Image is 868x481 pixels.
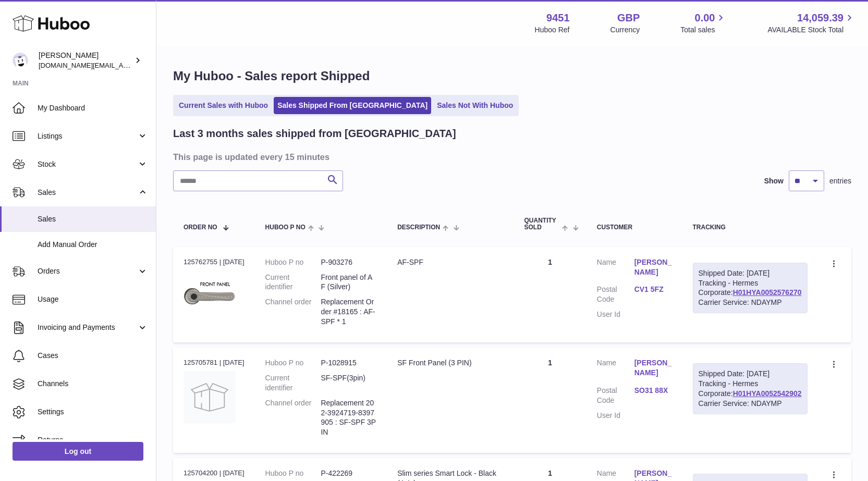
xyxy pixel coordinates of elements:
[397,358,503,368] div: SF Front Panel (3 PIN)
[321,273,376,292] dd: Front panel of AF (Silver)
[38,131,137,141] span: Listings
[693,224,808,231] div: Tracking
[597,358,634,380] dt: Name
[535,25,570,35] div: Huboo Ref
[695,11,715,25] span: 0.00
[38,266,137,276] span: Orders
[699,268,802,278] div: Shipped Date: [DATE]
[680,25,727,35] span: Total sales
[175,97,272,114] a: Current Sales with Huboo
[274,97,431,114] a: Sales Shipped From [GEOGRAPHIC_DATA]
[597,224,672,231] div: Customer
[767,25,855,35] span: AVAILABLE Stock Total
[184,371,236,423] img: no-photo.jpg
[173,151,849,163] h3: This page is updated every 15 minutes
[184,257,244,267] div: 125762755 | [DATE]
[265,297,321,327] dt: Channel order
[699,298,802,307] div: Carrier Service: NDAYMP
[13,442,143,461] a: Log out
[38,188,137,198] span: Sales
[38,214,148,224] span: Sales
[514,247,586,342] td: 1
[764,176,784,186] label: Show
[265,468,321,478] dt: Huboo P no
[634,257,672,277] a: [PERSON_NAME]
[693,363,808,414] div: Tracking - Hermes Corporate:
[184,468,244,478] div: 125704200 | [DATE]
[38,103,148,113] span: My Dashboard
[184,358,244,367] div: 125705781 | [DATE]
[38,407,148,417] span: Settings
[617,11,640,25] strong: GBP
[634,285,672,294] a: CV1 5FZ
[38,435,148,445] span: Returns
[699,399,802,409] div: Carrier Service: NDAYMP
[265,358,321,368] dt: Huboo P no
[397,257,503,267] div: AF-SPF
[39,51,132,70] div: [PERSON_NAME]
[38,240,148,250] span: Add Manual Order
[597,257,634,280] dt: Name
[184,270,236,316] img: 94511700517579.jpg
[634,386,672,396] a: SO31 88X
[433,97,517,114] a: Sales Not With Huboo
[693,263,808,314] div: Tracking - Hermes Corporate:
[610,25,640,35] div: Currency
[524,217,559,231] span: Quantity Sold
[38,159,137,169] span: Stock
[699,369,802,379] div: Shipped Date: [DATE]
[597,411,634,421] dt: User Id
[829,176,851,186] span: entries
[13,53,28,68] img: amir.ch@gmail.com
[38,323,137,332] span: Invoicing and Payments
[265,224,305,231] span: Huboo P no
[265,257,321,267] dt: Huboo P no
[265,273,321,292] dt: Current identifier
[265,398,321,438] dt: Channel order
[514,348,586,453] td: 1
[733,288,802,297] a: H01HYA0052576270
[634,358,672,378] a: [PERSON_NAME]
[546,11,570,25] strong: 9451
[321,398,376,438] dd: Replacement 202-3924719-8397905 : SF-SPF 3PIN
[39,61,207,69] span: [DOMAIN_NAME][EMAIL_ADDRESS][DOMAIN_NAME]
[173,127,456,141] h2: Last 3 months sales shipped from [GEOGRAPHIC_DATA]
[38,351,148,361] span: Cases
[680,11,727,35] a: 0.00 Total sales
[184,224,217,231] span: Order No
[597,386,634,405] dt: Postal Code
[38,294,148,304] span: Usage
[797,11,843,25] span: 14,059.39
[265,373,321,393] dt: Current identifier
[321,358,376,368] dd: P-1028915
[321,257,376,267] dd: P-903276
[767,11,855,35] a: 14,059.39 AVAILABLE Stock Total
[321,297,376,327] dd: Replacement Order #18165 : AF-SPF * 1
[597,310,634,319] dt: User Id
[733,389,802,398] a: H01HYA0052542902
[38,379,148,389] span: Channels
[597,285,634,304] dt: Postal Code
[173,68,851,84] h1: My Huboo - Sales report Shipped
[397,224,440,231] span: Description
[321,468,376,478] dd: P-422269
[321,373,376,393] dd: SF-SPF(3pin)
